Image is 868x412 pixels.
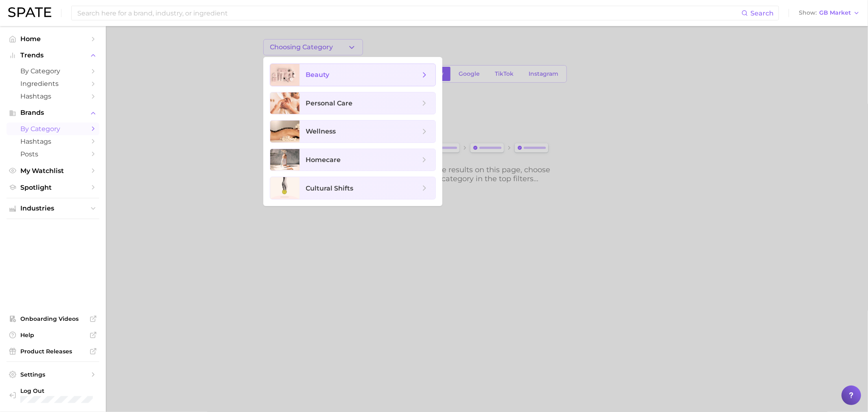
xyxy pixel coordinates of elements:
[7,33,99,45] a: Home
[77,6,741,20] input: Search here for a brand, industry, or ingredient
[20,52,85,59] span: Trends
[20,331,85,339] span: Help
[20,348,85,355] span: Product Releases
[20,371,85,378] span: Settings
[20,184,85,191] span: Spotlight
[20,92,85,100] span: Hashtags
[20,387,99,394] span: Log Out
[306,184,354,192] span: cultural shifts
[7,90,99,103] a: Hashtags
[7,164,99,177] a: My Watchlist
[263,57,442,206] ul: Choosing Category
[7,329,99,341] a: Help
[20,167,85,175] span: My Watchlist
[7,345,99,357] a: Product Releases
[306,156,341,164] span: homecare
[819,11,851,15] span: GB Market
[7,385,99,405] a: Log out. Currently logged in with e-mail jenna.rody@group-ibg.com.
[20,109,85,116] span: Brands
[20,67,85,75] span: by Category
[7,202,99,215] button: Industries
[7,313,99,325] a: Onboarding Videos
[306,71,330,79] span: beauty
[7,368,99,381] a: Settings
[7,135,99,148] a: Hashtags
[7,65,99,77] a: by Category
[20,315,85,322] span: Onboarding Videos
[8,7,51,17] img: SPATE
[306,127,336,135] span: wellness
[20,138,85,145] span: Hashtags
[750,9,774,17] span: Search
[20,80,85,88] span: Ingredients
[20,150,85,158] span: Posts
[797,8,862,18] button: ShowGB Market
[20,125,85,133] span: by Category
[799,11,817,15] span: Show
[20,205,85,212] span: Industries
[7,49,99,61] button: Trends
[7,77,99,90] a: Ingredients
[20,35,85,43] span: Home
[306,99,353,107] span: personal care
[7,123,99,135] a: by Category
[7,181,99,194] a: Spotlight
[7,107,99,119] button: Brands
[7,148,99,160] a: Posts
